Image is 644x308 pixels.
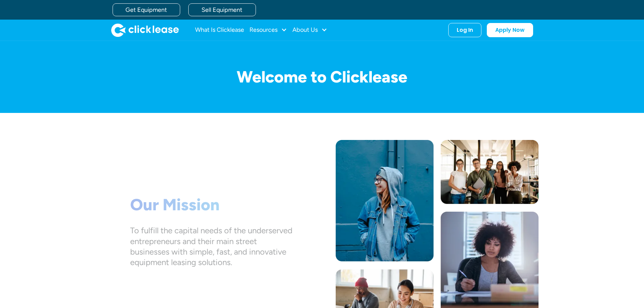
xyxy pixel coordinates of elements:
a: What Is Clicklease [195,23,244,37]
img: Clicklease logo [111,23,179,37]
div: Log In [457,27,473,33]
a: Get Equipment [113,3,180,16]
a: Sell Equipment [188,3,256,16]
a: Apply Now [487,23,533,37]
h1: Welcome to Clicklease [106,68,539,86]
h1: Our Mission [130,195,292,215]
div: To fulfill the capital needs of the underserved entrepreneurs and their main street businesses wi... [130,225,292,267]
